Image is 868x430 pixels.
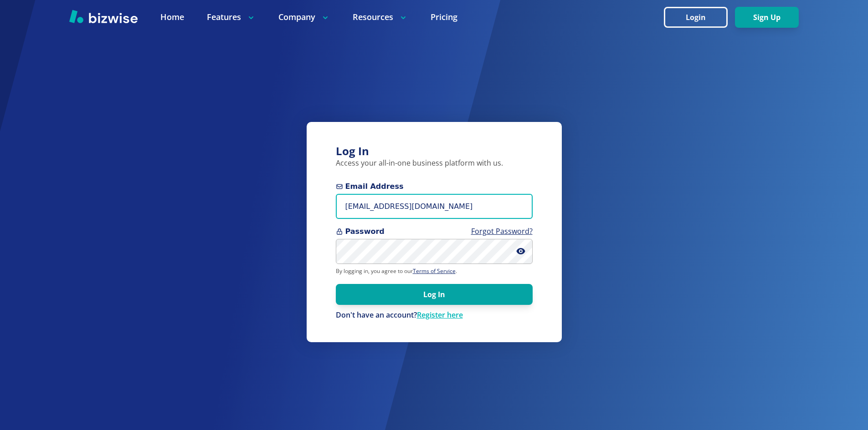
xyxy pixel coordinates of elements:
p: Resources [353,11,408,23]
button: Sign Up [735,7,799,28]
a: Terms of Service [413,267,456,275]
a: Home [160,11,184,23]
a: Register here [417,310,463,320]
a: Forgot Password? [471,226,533,236]
span: Password [336,226,533,237]
img: Bizwise Logo [69,10,138,23]
a: Login [664,13,735,22]
p: Company [278,11,330,23]
button: Log In [336,284,533,305]
p: Features [207,11,256,23]
p: Don't have an account? [336,310,533,320]
input: you@example.com [336,194,533,219]
button: Login [664,7,728,28]
h3: Log In [336,144,533,159]
p: By logging in, you agree to our . [336,268,533,275]
a: Sign Up [735,13,799,22]
span: Email Address [336,181,533,192]
a: Pricing [431,11,457,23]
p: Access your all-in-one business platform with us. [336,158,533,168]
div: Don't have an account?Register here [336,310,533,320]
